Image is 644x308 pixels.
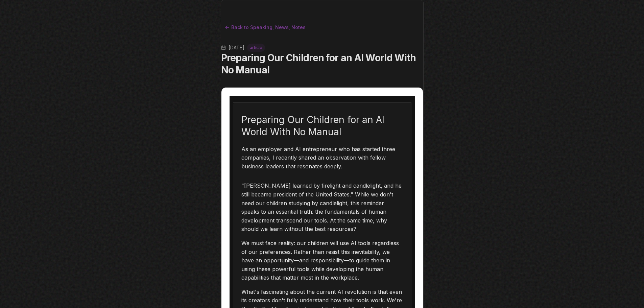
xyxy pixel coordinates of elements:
h1: Preparing Our Children for an AI World With No Manual [221,52,423,76]
a: Back to Speaking, News, Notes [221,22,309,33]
span: article [247,44,265,52]
time: [DATE] [229,44,244,51]
p: As an employer and AI entrepreneur who has started three companies, I recently shared an observat... [241,145,403,171]
p: We must face reality: our children will use AI tools regardless of our preferences. Rather than r... [241,239,403,282]
p: "[PERSON_NAME] learned by firelight and candlelight, and he still became president of the United ... [241,182,403,234]
span: Back to Speaking, News, Notes [231,24,306,31]
h1: Preparing Our Children for an AI World With No Manual [241,114,403,138]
